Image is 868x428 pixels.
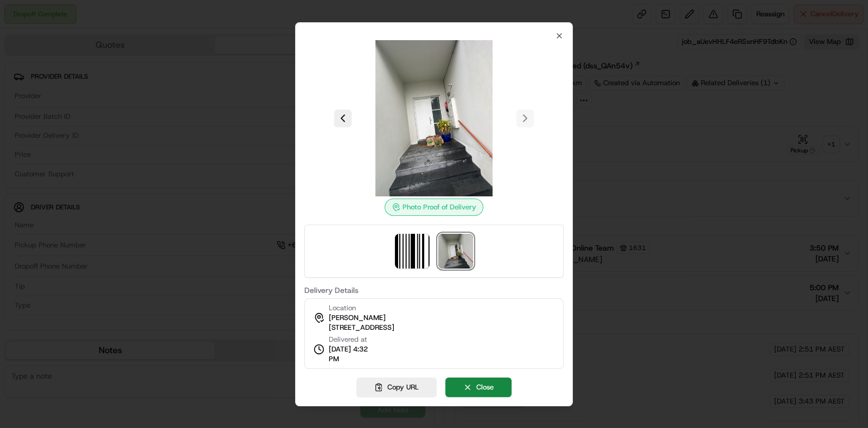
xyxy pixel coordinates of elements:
[356,378,437,397] button: Copy URL
[329,303,356,313] span: Location
[329,323,394,333] span: [STREET_ADDRESS]
[438,234,473,269] img: photo_proof_of_delivery image
[395,234,430,269] img: barcode_scan_on_pickup image
[329,344,379,364] span: [DATE] 4:32 PM
[304,286,564,294] label: Delivery Details
[385,199,483,216] div: Photo Proof of Delivery
[445,378,512,397] button: Close
[356,40,512,196] img: photo_proof_of_delivery image
[329,313,386,323] span: [PERSON_NAME]
[329,335,379,344] span: Delivered at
